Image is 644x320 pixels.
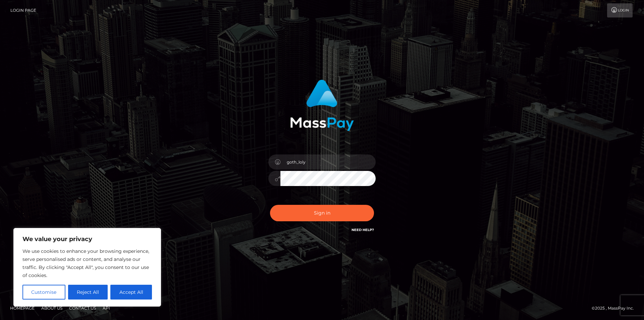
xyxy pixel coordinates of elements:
[22,247,152,279] p: We use cookies to enhance your browsing experience, serve personalised ads or content, and analys...
[592,305,639,312] div: © 2025 , MassPay Inc.
[10,3,36,17] a: Login Page
[607,3,633,17] a: Login
[270,205,374,221] button: Sign in
[68,285,108,300] button: Reject All
[22,235,152,243] p: We value your privacy
[13,228,161,307] div: We value your privacy
[290,80,354,131] img: MassPay Login
[7,303,37,313] a: Homepage
[66,303,99,313] a: Contact Us
[22,285,65,300] button: Customise
[39,303,65,313] a: About Us
[100,303,113,313] a: API
[280,154,376,170] input: Username...
[352,228,374,232] a: Need Help?
[110,285,152,300] button: Accept All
